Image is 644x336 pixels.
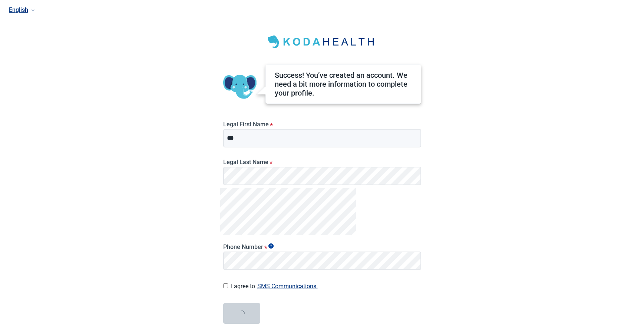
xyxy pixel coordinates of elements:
[275,71,412,97] div: Success! You’ve created an account. We need a bit more information to complete your profile.
[223,70,257,104] img: Koda Elephant
[239,310,245,316] span: loading
[231,281,421,291] label: I agree to
[223,159,421,166] label: Legal Last Name
[6,4,635,16] a: Current language: English
[255,281,320,291] button: I agree to
[268,243,274,249] span: Show tooltip
[31,8,35,12] span: down
[223,121,421,128] label: Legal First Name
[263,33,382,51] img: Koda Health
[223,243,421,250] label: Phone Number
